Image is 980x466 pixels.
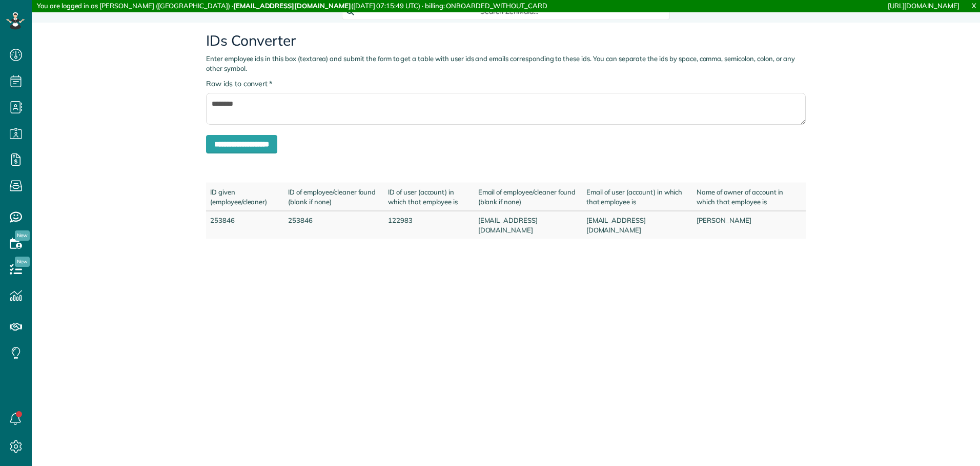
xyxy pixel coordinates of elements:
span: New [15,257,30,267]
td: [EMAIL_ADDRESS][DOMAIN_NAME] [474,211,582,239]
td: 253846 [284,211,384,239]
td: ID given (employee/cleaner) [206,183,284,211]
a: [URL][DOMAIN_NAME] [888,2,959,10]
span: New [15,230,30,241]
td: 122983 [384,211,474,239]
h2: IDs Converter [206,33,806,49]
label: Raw ids to convert [206,79,272,89]
td: 253846 [206,211,284,239]
td: ID of user (account) in which that employee is [384,183,474,211]
td: [PERSON_NAME] [692,211,806,239]
td: Email of employee/cleaner found (blank if none) [474,183,582,211]
p: Enter employee ids in this box (textarea) and submit the form to get a table with user ids and em... [206,54,806,73]
td: [EMAIL_ADDRESS][DOMAIN_NAME] [582,211,693,239]
td: Email of user (account) in which that employee is [582,183,693,211]
td: Name of owner of account in which that employee is [692,183,806,211]
strong: [EMAIL_ADDRESS][DOMAIN_NAME] [233,2,351,10]
td: ID of employee/cleaner found (blank if none) [284,183,384,211]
